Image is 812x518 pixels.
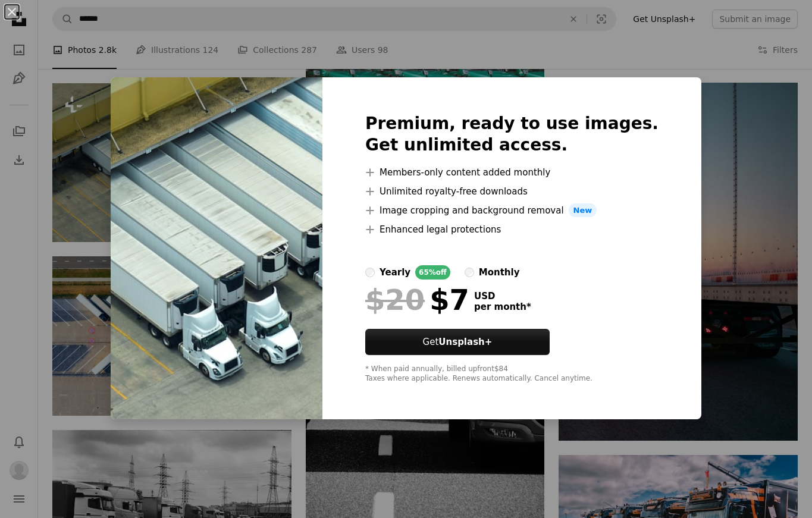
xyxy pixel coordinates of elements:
[365,203,659,218] li: Image cropping and background removal
[365,165,659,180] li: Members-only content added monthly
[365,268,375,277] input: yearly65%off
[365,184,659,199] li: Unlimited royalty-free downloads
[465,268,474,277] input: monthly
[111,77,322,420] img: premium_photo-1682144324433-ae1ee89a0238
[415,265,450,280] div: 65% off
[365,284,469,315] div: $7
[380,265,410,280] div: yearly
[474,291,531,302] span: USD
[365,222,659,237] li: Enhanced legal protections
[438,337,492,347] strong: Unsplash+
[569,203,597,218] span: New
[365,329,550,355] a: GetUnsplash+
[479,265,520,280] div: monthly
[474,302,531,312] span: per month *
[365,113,659,156] h2: Premium, ready to use images. Get unlimited access.
[365,365,659,384] div: * When paid annually, billed upfront $84 Taxes where applicable. Renews automatically. Cancel any...
[365,284,425,315] span: $20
